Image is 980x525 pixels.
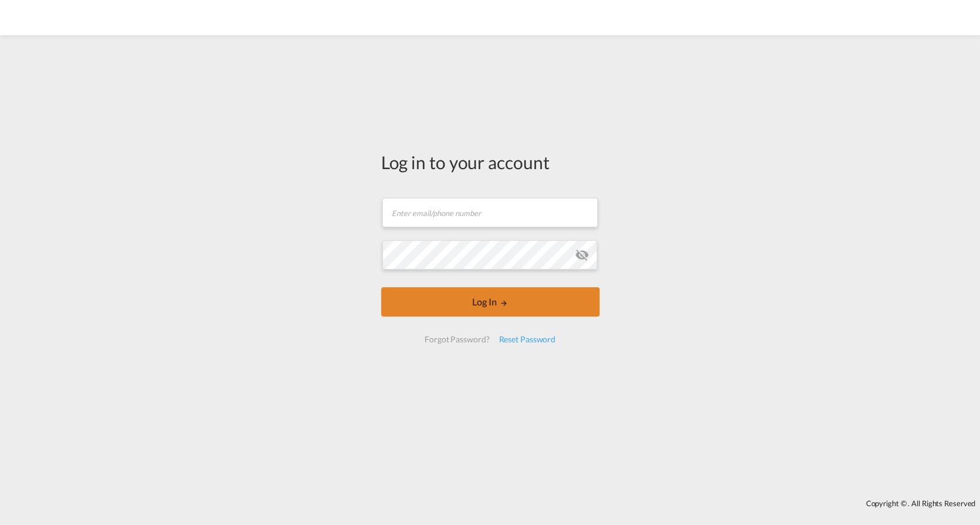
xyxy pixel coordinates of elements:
md-icon: icon-eye-off [575,248,589,262]
input: Enter email/phone number [382,198,598,227]
button: LOGIN [381,287,600,317]
div: Forgot Password? [420,329,494,350]
div: Log in to your account [381,150,600,174]
div: Reset Password [494,329,560,350]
